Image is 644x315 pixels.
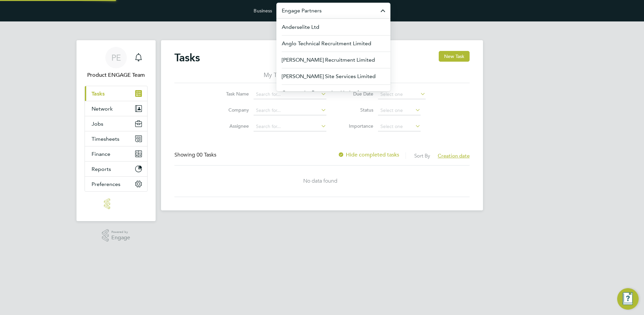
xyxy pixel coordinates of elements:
[414,152,430,159] label: Sort By
[111,235,130,241] span: Engage
[439,51,470,62] button: New Task
[378,122,421,131] input: Select one
[378,90,426,99] input: Select one
[92,90,105,97] span: Tasks
[76,40,156,221] nav: Main navigation
[92,166,111,172] span: Reports
[254,106,326,115] input: Search for...
[85,177,147,191] button: Preferences
[282,56,375,64] span: [PERSON_NAME] Recruitment Limited
[264,71,288,83] li: My Tasks
[174,151,218,159] div: Showing
[111,229,130,235] span: Powered by
[174,51,200,64] h2: Tasks
[92,136,119,142] span: Timesheets
[111,53,121,62] span: PE
[85,131,147,146] button: Timesheets
[219,123,249,129] label: Assignee
[254,8,272,14] label: Business
[378,106,421,115] input: Select one
[174,178,466,185] div: No data found
[85,86,147,101] a: Tasks
[85,47,148,79] a: PEProduct ENGAGE Team
[254,90,326,99] input: Search for...
[85,198,148,209] a: Go to home page
[85,162,147,176] button: Reports
[343,123,373,129] label: Importance
[104,198,128,209] img: engage-logo-retina.png
[219,107,249,113] label: Company
[219,91,249,97] label: Task Name
[282,89,359,97] span: Community Resourcing Limited
[343,91,373,97] label: Due Date
[282,72,376,80] span: [PERSON_NAME] Site Services Limited
[282,40,371,48] span: Anglo Technical Recruitment Limited
[343,107,373,113] label: Status
[85,101,147,116] button: Network
[102,229,130,242] a: Powered byEngage
[438,152,470,159] span: Creation date
[617,288,639,310] button: Engage Resource Center
[92,151,110,157] span: Finance
[92,181,120,187] span: Preferences
[197,151,216,158] span: 00 Tasks
[338,151,399,158] label: Hide completed tasks
[85,116,147,131] button: Jobs
[254,122,326,131] input: Search for...
[85,146,147,161] button: Finance
[282,23,319,31] span: Anderselite Ltd
[92,121,103,127] span: Jobs
[85,71,148,79] span: Product ENGAGE Team
[92,106,113,112] span: Network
